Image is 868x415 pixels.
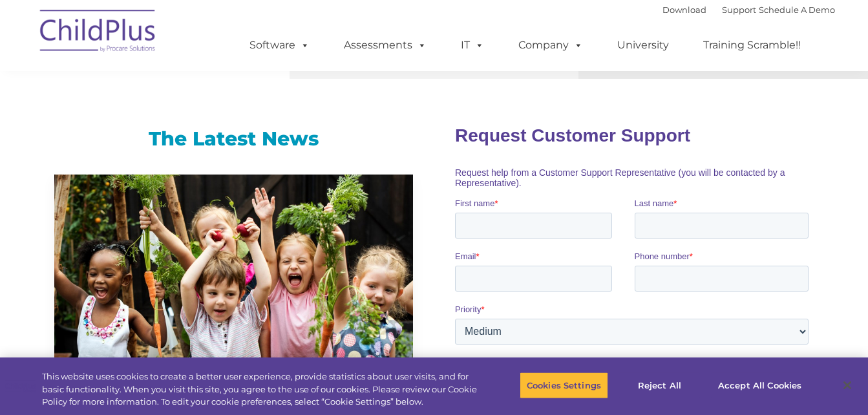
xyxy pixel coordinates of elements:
[722,5,756,15] a: Support
[180,138,235,148] span: Phone number
[520,372,608,399] button: Cookies Settings
[34,1,163,65] img: ChildPlus by Procare Solutions
[180,85,219,95] span: Last name
[42,370,478,409] div: This website uses cookies to create a better user experience, provide statistics about user visit...
[833,371,862,399] button: Close
[505,32,596,58] a: Company
[54,126,413,152] h3: The Latest News
[759,5,835,15] a: Schedule A Demo
[711,372,809,399] button: Accept All Cookies
[690,32,814,58] a: Training Scramble!!
[237,32,323,58] a: Software
[448,32,497,58] a: IT
[331,32,439,58] a: Assessments
[619,372,700,399] button: Reject All
[604,32,682,58] a: University
[662,5,835,15] font: |
[662,5,706,15] a: Download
